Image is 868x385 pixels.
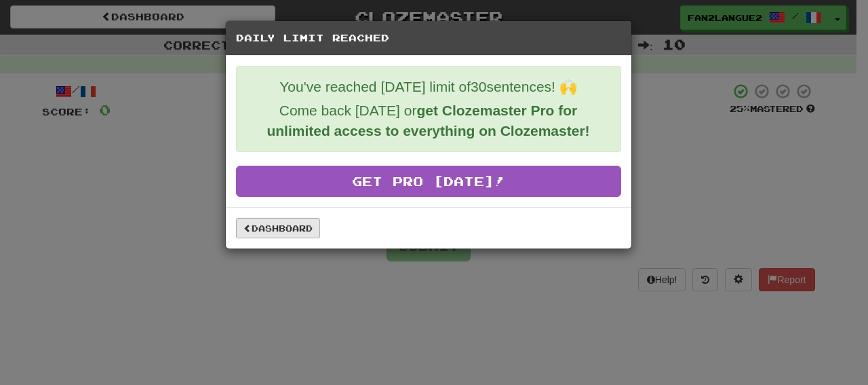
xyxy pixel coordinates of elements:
[267,103,589,139] strong: get Clozemaster Pro for unlimited access to everything on Clozemaster!
[247,100,610,141] p: Come back [DATE] or
[236,166,621,197] a: Get Pro [DATE]!
[236,31,621,45] h5: Daily Limit Reached
[236,218,320,238] a: Dashboard
[247,77,610,97] p: You've reached [DATE] limit of 30 sentences! 🙌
